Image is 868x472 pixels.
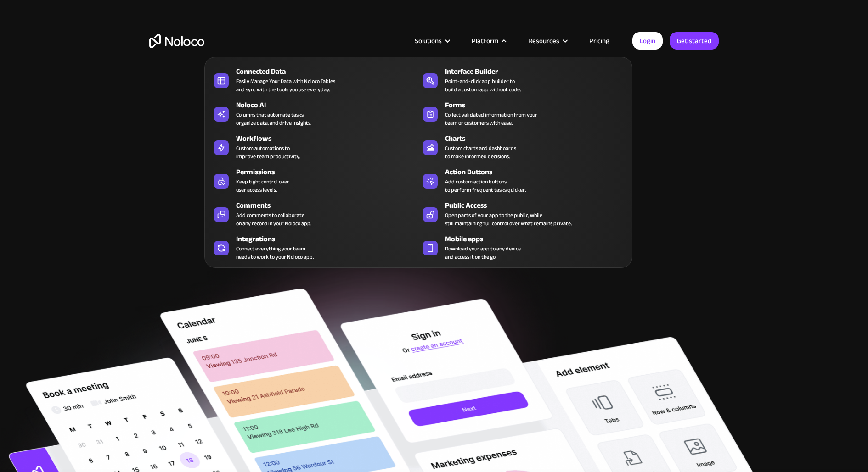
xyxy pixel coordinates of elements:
span: Download your app to any device and access it on the go. [445,244,521,261]
a: Action ButtonsAdd custom action buttonsto perform frequent tasks quicker. [418,165,627,196]
div: Point-and-click app builder to build a custom app without code. [445,77,521,94]
a: Login [632,32,663,50]
div: Solutions [415,35,442,47]
div: Comments [236,200,423,211]
div: Platform [460,35,517,47]
div: Interface Builder [445,66,631,77]
a: CommentsAdd comments to collaborateon any record in your Noloco app. [209,198,418,229]
div: Resources [528,35,559,47]
a: Get started [670,32,719,50]
div: Action Buttons [445,167,631,178]
a: IntegrationsConnect everything your teamneeds to work to your Noloco app. [209,232,418,263]
div: Workflows [236,133,423,144]
div: Connect everything your team needs to work to your Noloco app. [236,244,314,261]
div: Collect validated information from your team or customers with ease. [445,111,537,127]
a: PermissionsKeep tight control overuser access levels. [209,165,418,196]
div: Noloco AI [236,100,423,111]
div: Forms [445,100,631,111]
div: Mobile apps [445,233,631,244]
div: Custom charts and dashboards to make informed decisions. [445,144,516,161]
a: FormsCollect validated information from yourteam or customers with ease. [418,98,627,129]
div: Add custom action buttons to perform frequent tasks quicker. [445,178,526,194]
a: Interface BuilderPoint-and-click app builder tobuild a custom app without code. [418,64,627,95]
div: Columns that automate tasks, organize data, and drive insights. [236,111,311,127]
a: Pricing [578,35,621,47]
div: Platform [472,35,498,47]
div: Permissions [236,167,423,178]
div: Add comments to collaborate on any record in your Noloco app. [236,211,311,228]
div: Resources [517,35,578,47]
a: Mobile appsDownload your app to any deviceand access it on the go. [418,232,627,263]
a: home [149,34,204,48]
div: Keep tight control over user access levels. [236,178,289,194]
div: Solutions [403,35,460,47]
a: Public AccessOpen parts of your app to the public, whilestill maintaining full control over what ... [418,198,627,229]
div: Custom automations to improve team productivity. [236,144,300,161]
a: Connected DataEasily Manage Your Data with Noloco Tablesand sync with the tools you use everyday. [209,64,418,95]
a: WorkflowsCustom automations toimprove team productivity. [209,131,418,162]
div: Connected Data [236,66,423,77]
nav: Platform [204,44,632,268]
div: Integrations [236,233,423,244]
div: Easily Manage Your Data with Noloco Tables and sync with the tools you use everyday. [236,77,335,94]
a: ChartsCustom charts and dashboardsto make informed decisions. [418,131,627,162]
div: Public Access [445,200,631,211]
h2: Business Apps for Teams [149,94,719,168]
a: Noloco AIColumns that automate tasks,organize data, and drive insights. [209,98,418,129]
div: Charts [445,133,631,144]
div: Open parts of your app to the public, while still maintaining full control over what remains priv... [445,211,572,228]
